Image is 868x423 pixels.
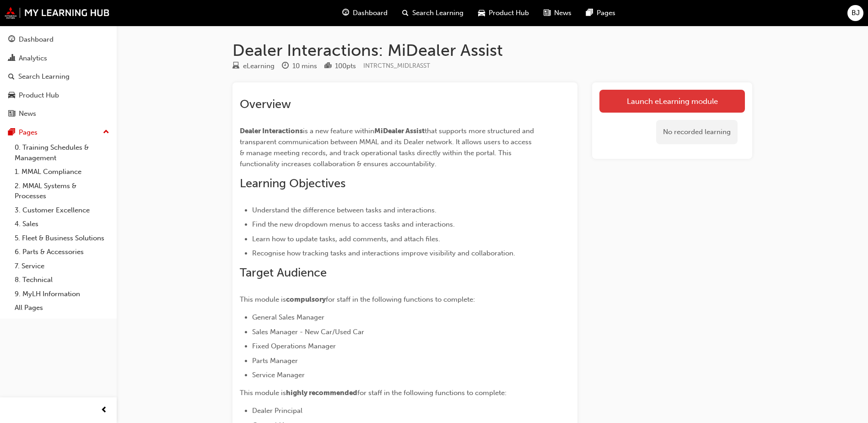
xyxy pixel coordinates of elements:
button: BJ [847,5,863,21]
span: car-icon [478,7,485,19]
button: DashboardAnalyticsSearch LearningProduct HubNews [4,29,113,124]
span: This module is [240,295,286,304]
span: car-icon [8,92,15,100]
a: pages-iconPages [579,4,623,22]
a: news-iconNews [536,4,579,22]
div: 100 pts [335,61,356,71]
span: is a new feature within [303,127,374,135]
span: BJ [852,8,860,18]
div: No recorded learning [656,120,738,144]
span: Recognise how tracking tasks and interactions improve visibility and collaboration. [252,249,515,257]
span: Dashboard [353,8,388,18]
a: 3. Customer Excellence [11,203,113,217]
span: guage-icon [8,36,15,44]
span: pages-icon [586,7,593,19]
a: 6. Parts & Accessories [11,245,113,259]
span: guage-icon [342,7,349,19]
a: Analytics [4,50,113,67]
button: Pages [4,124,113,141]
a: 2. MMAL Systems & Processes [11,179,113,203]
a: Search Learning [4,68,113,85]
span: pages-icon [8,129,15,137]
span: Service Manager [252,371,305,379]
div: Points [324,60,356,72]
span: News [554,8,571,18]
div: 10 mins [292,61,317,71]
h1: Dealer Interactions: MiDealer Assist [232,40,752,60]
span: search-icon [8,73,15,81]
a: 8. Technical [11,273,113,287]
span: Find the new dropdown menus to access tasks and interactions. [252,220,455,228]
a: 5. Fleet & Business Solutions [11,231,113,245]
a: 0. Training Schedules & Management [11,141,113,165]
span: clock-icon [282,62,289,70]
img: mmal [5,7,110,19]
div: Search Learning [18,71,70,82]
a: Launch eLearning module [599,90,745,113]
span: learningResourceType_ELEARNING-icon [232,62,239,70]
span: Parts Manager [252,357,298,365]
span: Understand the difference between tasks and interactions. [252,206,437,214]
a: 4. Sales [11,217,113,231]
span: Dealer Principal [252,407,302,415]
a: search-iconSearch Learning [395,4,471,22]
span: Learn how to update tasks, add comments, and attach files. [252,235,440,243]
div: Analytics [19,53,47,64]
div: News [19,108,36,119]
span: Pages [597,8,615,18]
span: Product Hub [489,8,529,18]
span: Dealer Interactions [240,127,303,135]
a: 1. MMAL Compliance [11,165,113,179]
span: Learning resource code [363,62,430,70]
a: All Pages [11,301,113,315]
span: Fixed Operations Manager [252,342,336,350]
a: Product Hub [4,87,113,104]
span: up-icon [103,126,109,138]
a: 9. MyLH Information [11,287,113,301]
a: Dashboard [4,31,113,48]
span: Sales Manager - New Car/Used Car [252,328,364,336]
span: chart-icon [8,54,15,63]
div: Dashboard [19,34,54,45]
span: for staff in the following functions to complete: [326,295,475,304]
span: podium-icon [324,62,331,70]
div: Duration [282,60,317,72]
span: Overview [240,97,291,111]
a: guage-iconDashboard [335,4,395,22]
span: MiDealer Assist [374,127,425,135]
span: search-icon [402,7,409,19]
span: Target Audience [240,266,327,280]
span: General Sales Manager [252,313,324,321]
div: Product Hub [19,90,59,101]
span: compulsory [286,295,326,304]
span: This module is [240,389,286,397]
span: highly recommended [286,389,357,397]
a: 7. Service [11,259,113,273]
span: prev-icon [101,405,108,416]
span: that supports more structured and transparent communication between MMAL and its Dealer network. ... [240,127,536,168]
span: news-icon [8,110,15,118]
span: for staff in the following functions to complete: [357,389,507,397]
a: News [4,105,113,122]
span: news-icon [544,7,550,19]
div: eLearning [243,61,275,71]
a: car-iconProduct Hub [471,4,536,22]
div: Pages [19,127,38,138]
div: Type [232,60,275,72]
span: Learning Objectives [240,176,345,190]
span: Search Learning [412,8,464,18]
